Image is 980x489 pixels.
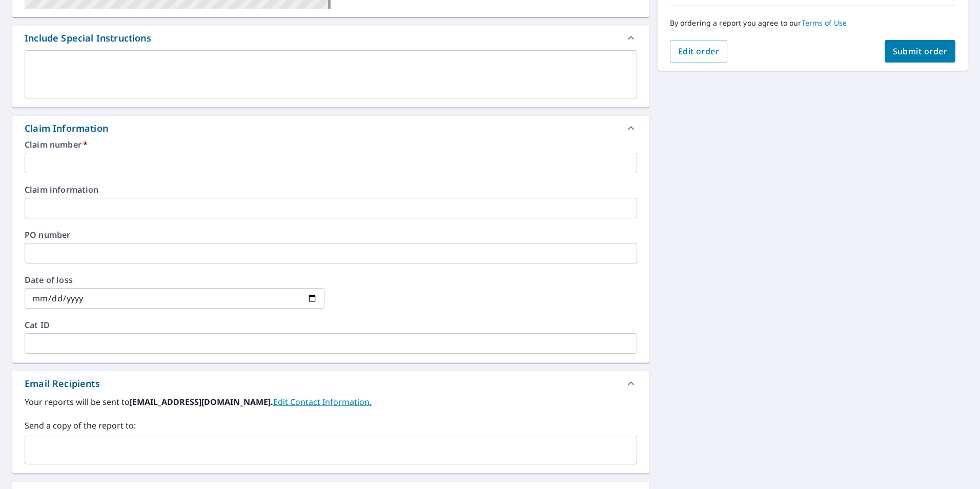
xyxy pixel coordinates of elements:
[25,396,637,408] label: Your reports will be sent to
[25,140,637,149] label: Claim number
[670,18,955,28] p: By ordering a report you agree to our
[25,377,100,391] div: Email Recipients
[670,40,728,63] button: Edit order
[273,396,372,407] a: EditContactInfo
[25,276,324,284] label: Date of loss
[12,26,649,50] div: Include Special Instructions
[130,396,273,407] b: [EMAIL_ADDRESS][DOMAIN_NAME].
[12,371,649,396] div: Email Recipients
[25,121,108,135] div: Claim Information
[678,46,720,57] span: Edit order
[885,40,956,63] button: Submit order
[25,321,637,329] label: Cat ID
[25,31,151,45] div: Include Special Instructions
[25,419,637,432] label: Send a copy of the report to:
[25,186,637,194] label: Claim information
[25,231,637,239] label: PO number
[12,116,649,140] div: Claim Information
[802,18,847,28] a: Terms of Use
[893,46,948,57] span: Submit order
